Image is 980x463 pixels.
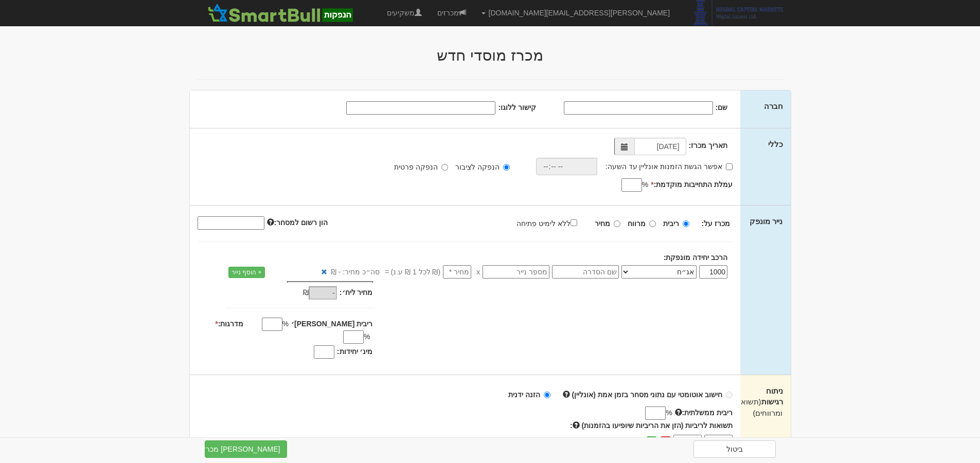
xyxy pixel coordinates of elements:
label: הנפקה פרטית [394,162,448,172]
input: כמות [699,265,727,279]
span: סה״כ מחיר: - ₪ [331,267,380,277]
a: + [647,436,656,448]
a: - [661,436,671,448]
button: [PERSON_NAME] מכרז [205,440,287,458]
label: ללא לימיט פתיחה [516,217,587,229]
label: עמלת התחייבות מוקדמת: [651,179,733,190]
strong: חישוב אוטומטי עם נתוני מסחר בזמן אמת (אונליין) [572,391,723,399]
h2: מכרז מוסדי חדש [189,47,791,64]
span: תשואות לריביות (הזן את הריביות שיופיעו בהזמנות) [582,421,733,430]
label: כללי [768,139,783,150]
strong: ריבית [663,219,679,228]
label: נייר מונפק [750,216,782,227]
span: % [642,179,648,190]
a: + הוסף נייר [228,267,265,278]
span: % [666,408,672,418]
img: SmartBull Logo [205,3,356,23]
span: (₪ לכל 1 ₪ ע.נ) [389,267,440,277]
a: ביטול [693,440,776,458]
input: אפשר הגשת הזמנות אונליין עד השעה: [726,163,733,170]
label: הנפקה לציבור [455,162,510,172]
input: ללא לימיט פתיחה [571,219,577,226]
a: הוסף מספר שורות... [581,436,642,447]
label: חברה [764,101,783,112]
input: מרווח [649,220,656,227]
input: הזנה ידנית [544,392,550,398]
label: אפשר הגשת הזמנות אונליין עד השעה: [605,161,733,172]
span: x [476,267,480,277]
label: קישור ללוגו: [498,102,536,113]
label: ריבית ממשלתית: [675,408,733,418]
div: ₪ [260,287,340,300]
strong: הזנה ידנית [508,391,540,399]
input: חישוב אוטומטי עם נתוני מסחר בזמן אמת (אונליין) [726,392,733,398]
label: ניתוח רגישות [748,385,782,418]
label: מחיר ליח׳: [340,287,373,298]
input: מספר נייר [483,265,549,279]
input: מחיר [614,220,620,227]
input: שם הסדרה [552,265,619,279]
input: מחיר * [443,265,471,279]
strong: מכרז על: [702,219,730,228]
span: = [385,267,389,277]
label: שם: [716,102,728,113]
label: תאריך מכרז: [689,140,728,151]
span: (תשואות ומרווחים) [734,397,783,417]
input: הנפקה לציבור [503,164,510,171]
strong: מרווח [628,219,646,228]
label: מינ׳ יחידות: [337,346,373,357]
label: הון רשום למסחר: [267,217,328,228]
input: לימיט [704,435,733,449]
input: הנפקה פרטית [441,164,448,171]
input: תשואה [673,435,702,449]
strong: מחיר [595,219,610,228]
label: מדרגות: [215,319,243,329]
strong: הרכב יחידה מונפקת: [664,253,727,262]
span: % [282,319,289,329]
input: ריבית [683,220,689,227]
span: % [364,331,370,342]
label: ריבית [PERSON_NAME]׳ [291,319,372,329]
label: : [570,420,733,431]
